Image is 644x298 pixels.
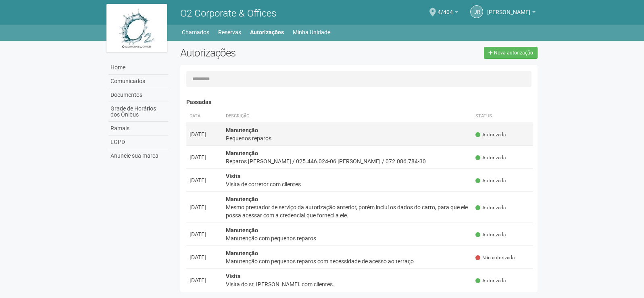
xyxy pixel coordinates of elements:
[182,27,209,38] a: Chamados
[226,150,258,156] strong: Manutenção
[190,230,219,238] div: [DATE]
[108,122,168,135] a: Ramais
[226,280,469,288] div: Visita do sr. [PERSON_NAME], com clientes.
[190,130,219,138] div: [DATE]
[190,153,219,161] div: [DATE]
[438,10,458,17] a: 4/404
[190,176,219,184] div: [DATE]
[190,203,219,211] div: [DATE]
[226,234,469,242] div: Manutenção com pequenos reparos
[190,253,219,261] div: [DATE]
[190,276,219,284] div: [DATE]
[186,99,533,105] h4: Passadas
[226,134,469,142] div: Pequenos reparos
[250,27,284,38] a: Autorizações
[226,127,258,133] strong: Manutenção
[470,5,483,18] a: JR
[108,135,168,149] a: LGPD
[494,50,533,56] span: Nova autorização
[186,110,223,123] th: Data
[475,177,506,184] span: Autorizada
[475,277,506,284] span: Autorizada
[472,110,533,123] th: Status
[293,27,330,38] a: Minha Unidade
[226,180,469,188] div: Visita de corretor com clientes
[226,273,241,279] strong: Visita
[226,250,258,256] strong: Manutenção
[484,47,538,59] a: Nova autorização
[475,204,506,211] span: Autorizada
[438,1,453,15] span: 4/404
[475,231,506,238] span: Autorizada
[475,154,506,161] span: Autorizada
[108,88,168,102] a: Documentos
[226,173,241,179] strong: Visita
[108,102,168,122] a: Grade de Horários dos Ônibus
[180,47,353,59] h2: Autorizações
[475,254,515,261] span: Não autorizada
[487,1,530,15] span: Jacqueline Rosa Mendes Franco
[218,27,241,38] a: Reservas
[108,75,168,88] a: Comunicados
[226,196,258,202] strong: Manutenção
[487,10,536,17] a: [PERSON_NAME]
[226,203,469,219] div: Mesmo prestador de serviço da autorização anterior, porém incluí os dados do carro, para que ele ...
[226,227,258,233] strong: Manutenção
[106,4,167,52] img: logo.jpg
[226,257,469,265] div: Manutenção com pequenos reparos com necessidade de acesso ao terraço
[180,8,276,19] span: O2 Corporate & Offices
[223,110,473,123] th: Descrição
[475,131,506,138] span: Autorizada
[226,157,469,165] div: Reparos [PERSON_NAME] / 025.446.024-06 [PERSON_NAME] / 072.086.784-30
[108,61,168,75] a: Home
[108,149,168,163] a: Anuncie sua marca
